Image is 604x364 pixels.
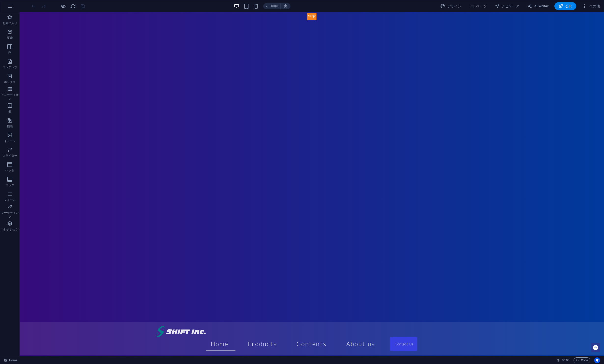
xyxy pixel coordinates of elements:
[580,2,602,10] button: その他
[438,2,463,10] div: デザイン (Ctrl+Alt+Y)
[467,2,489,10] button: ページ
[558,4,572,9] span: 公開
[70,3,76,9] i: ページのリロード
[493,2,521,10] button: ナビゲータ
[4,198,16,202] p: フォーム
[8,110,11,113] p: 表
[495,4,519,9] span: ナビゲータ
[4,80,16,84] p: ボックス
[60,3,66,9] button: プレビューモードを終了して編集を続けるには、ここをクリックしてください
[5,183,14,187] p: フッタ
[8,51,11,55] p: 列
[2,154,17,158] p: スライダー
[2,65,17,69] p: コンテンツ
[565,358,566,362] span: :
[527,4,549,9] span: AI Writer
[1,227,19,231] p: コレクション
[562,357,569,363] span: 00 00
[283,4,288,8] i: サイズ変更時に、選択した端末にあわせてズームレベルを自動調整します。
[469,4,487,9] span: ページ
[70,3,76,9] button: reload
[7,124,13,128] p: 機能
[576,357,588,363] span: Code
[263,3,281,9] button: 100%
[557,357,570,363] h6: セッション時間
[525,2,550,10] button: AI Writer
[7,36,13,40] p: 要素
[574,357,590,363] button: Code
[5,168,14,172] p: ヘッダ
[554,2,576,10] button: 公開
[4,357,17,363] a: クリックして選択をキャンセルし、ダブルクリックしてページを開きます
[4,139,16,143] p: イメージ
[594,357,600,363] button: Usercentrics
[271,3,278,9] h6: 100%
[582,4,600,9] span: その他
[438,2,463,10] button: デザイン
[2,21,17,25] p: お気に入り
[440,4,461,9] span: デザイン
